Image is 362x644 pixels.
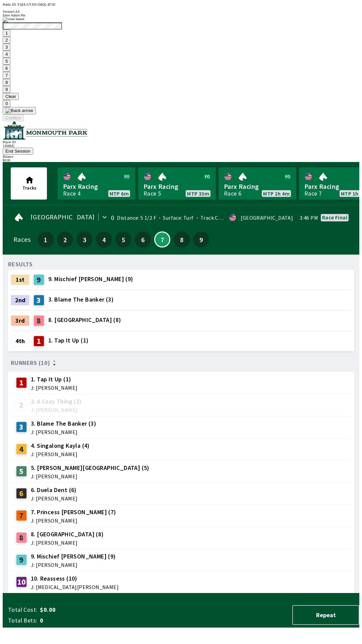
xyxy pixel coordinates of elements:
span: MTP 6m [110,191,129,196]
span: 2. A Cozy Thing (2) [31,397,82,406]
button: 2 [57,231,73,248]
span: 2 [59,237,71,242]
span: 10. Reassess (10) [31,574,119,583]
div: 6 [16,488,27,499]
div: Public ID: [3,3,359,6]
span: Surface: Turf [156,214,194,221]
button: 2 [3,37,10,44]
div: 1st [11,274,29,285]
span: J: [PERSON_NAME] [31,474,149,479]
span: 6 [136,237,149,242]
span: Parx Racing [224,182,291,191]
a: Parx RacingRace 5MTP 33m [138,167,216,200]
span: Track Condition: Firm [194,214,253,221]
div: 3 [34,295,44,306]
div: 9 [34,274,44,285]
button: 8 [3,79,10,86]
div: Balance [3,155,359,158]
div: 5 [16,466,27,477]
span: 8. [GEOGRAPHIC_DATA] (8) [31,530,104,539]
span: 3 [78,237,91,242]
div: Race 7 [304,191,322,196]
img: venue logo [3,121,87,140]
div: RESULTS [8,262,33,267]
div: 0 [111,215,114,220]
div: Version 1.4.0 [3,10,359,13]
span: 8. [GEOGRAPHIC_DATA] (8) [48,316,121,324]
button: 7 [3,72,10,79]
span: J: [PERSON_NAME] [31,540,104,545]
div: Race final [322,215,347,220]
span: Parx Racing [143,182,210,191]
button: 6 [135,231,151,248]
span: Repeat [298,611,353,619]
div: 1364845 [3,144,359,148]
span: Runners (10) [11,360,50,366]
a: Parx RacingRace 6MTP 1h 4m [219,167,296,200]
span: 3:46 PM [300,215,318,220]
div: 3 [16,422,27,432]
div: 2 [16,399,27,410]
span: 0 [40,616,145,625]
div: 7 [16,510,27,521]
button: End Session [3,148,33,155]
button: 1 [3,30,10,37]
button: 5 [3,58,10,65]
img: close button [3,17,24,22]
div: 8 [16,532,27,543]
span: 6. Duela Dent (6) [31,486,77,494]
span: Total Cost: [8,606,37,614]
button: 7 [154,231,170,248]
span: 1. Tap It Up (1) [31,375,77,384]
div: 3rd [11,315,29,326]
span: 3. Blame The Banker (3) [31,419,96,428]
button: 9 [3,86,10,93]
div: Race 6 [224,191,241,196]
button: 4 [3,51,10,58]
button: 3 [3,44,10,51]
span: 9. Mischief [PERSON_NAME] (9) [31,552,116,561]
button: 8 [174,231,190,248]
span: Parx Racing [63,182,130,191]
span: MTP 1h 4m [263,191,290,196]
span: Tracks [22,185,37,191]
span: 4. Singalong Kayla (4) [31,441,90,450]
span: 7. Princess [PERSON_NAME] (7) [31,508,116,517]
span: 9. Mischief [PERSON_NAME] (9) [48,275,133,283]
button: 3 [76,231,93,248]
span: J: [PERSON_NAME] [31,385,77,390]
div: 8 [34,315,44,326]
div: Race 4 [63,191,80,196]
span: J: [PERSON_NAME] [31,407,82,413]
span: 5. [PERSON_NAME][GEOGRAPHIC_DATA] (5) [31,464,149,472]
span: 1 [39,237,52,242]
button: 0 [3,100,10,107]
a: Parx RacingRace 4MTP 6m [58,167,135,200]
span: MTP 33m [187,191,209,196]
span: [GEOGRAPHIC_DATA] [31,214,95,220]
span: Total Bets: [8,616,37,625]
span: 3. Blame The Banker (3) [48,295,114,304]
span: YQIA-GYXN-5MQL-B72E [17,3,56,6]
span: 8 [175,237,188,242]
div: 9 [16,554,27,565]
button: Repeat [292,605,359,625]
button: Confirm [3,114,24,121]
span: J: [PERSON_NAME] [31,451,90,457]
div: 1 [16,377,27,388]
span: J: [PERSON_NAME] [31,518,116,523]
button: Clear [3,93,19,100]
div: Player ID [3,140,359,144]
button: Tracks [11,167,47,200]
div: 2nd [11,295,29,306]
div: $ 0.00 [3,158,359,162]
span: J: [MEDICAL_DATA][PERSON_NAME] [31,584,119,590]
button: 6 [3,65,10,72]
div: Runners (10) [11,360,351,366]
button: 5 [115,231,131,248]
span: 1. Tap It Up (1) [48,336,88,345]
span: 9 [195,237,207,242]
div: [GEOGRAPHIC_DATA] [241,215,293,220]
div: Races [13,237,31,242]
button: 4 [96,231,112,248]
